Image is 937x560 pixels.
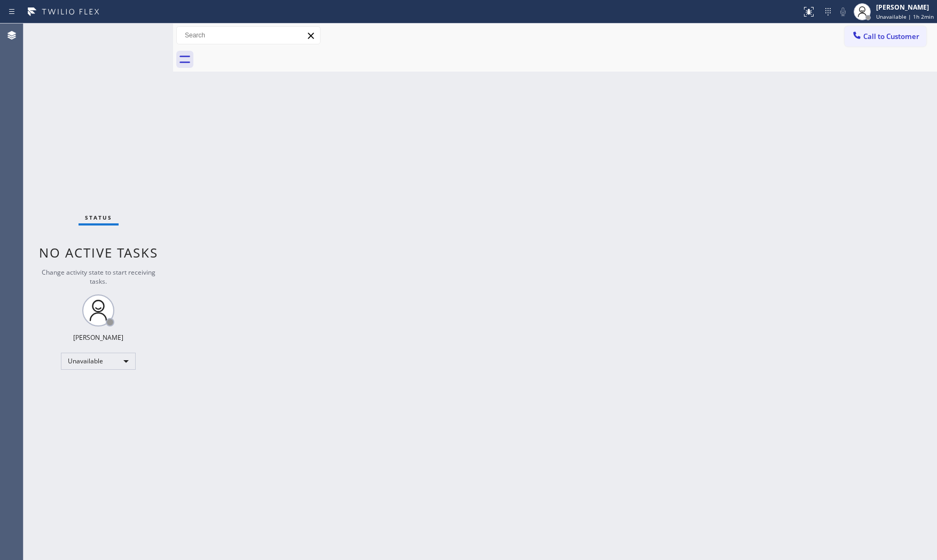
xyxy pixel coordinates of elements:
button: Call to Customer [845,26,926,46]
span: Call to Customer [863,32,919,41]
button: Mute [836,4,850,19]
div: Unavailable [61,353,136,370]
span: Unavailable | 1h 2min [876,13,934,20]
span: Status [85,214,112,221]
div: [PERSON_NAME] [73,333,123,342]
div: [PERSON_NAME] [876,3,934,12]
span: Change activity state to start receiving tasks. [42,268,155,286]
input: Search [177,27,320,44]
span: No active tasks [39,244,158,261]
